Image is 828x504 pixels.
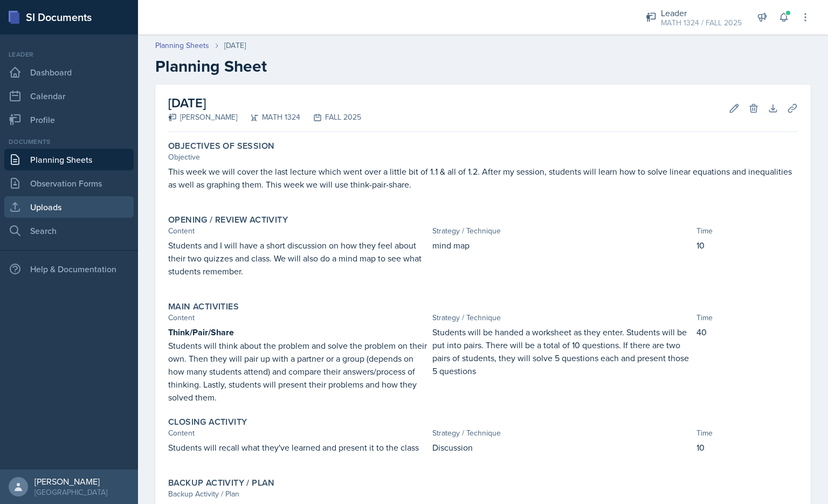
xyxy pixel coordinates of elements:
a: Search [4,220,134,241]
strong: Think/Pair/Share [168,326,234,339]
p: Students will recall what they've learned and present it to the class [168,441,428,454]
div: Leader [661,6,742,19]
label: Objectives of Session [168,141,274,151]
a: Planning Sheets [4,149,134,170]
h2: Planning Sheet [155,57,811,76]
div: MATH 1324 / FALL 2025 [661,17,742,29]
label: Opening / Review Activity [168,215,288,225]
a: Dashboard [4,61,134,83]
p: 10 [696,239,798,252]
p: This week we will cover the last lecture which went over a little bit of 1.1 & all of 1.2. After ... [168,165,798,191]
a: Uploads [4,196,134,218]
a: Planning Sheets [155,40,209,51]
div: [GEOGRAPHIC_DATA] [34,487,107,498]
div: Strategy / Technique [432,225,692,237]
label: Main Activities [168,301,239,312]
label: Closing Activity [168,417,247,427]
p: Students will be handed a worksheet as they enter. Students will be put into pairs. There will be... [432,326,692,377]
p: Discussion [432,441,692,454]
div: Content [168,427,428,439]
div: Leader [4,50,134,59]
p: mind map [432,239,692,252]
a: Profile [4,109,134,130]
div: MATH 1324 [237,112,300,123]
p: 40 [696,326,798,339]
div: Strategy / Technique [432,427,692,439]
div: Time [696,427,798,439]
div: Content [168,225,428,237]
div: Content [168,312,428,323]
a: Observation Forms [4,172,134,194]
div: Time [696,312,798,323]
p: 10 [696,441,798,454]
div: Strategy / Technique [432,312,692,323]
h2: [DATE] [168,93,361,113]
div: [PERSON_NAME] [34,476,107,487]
div: Documents [4,137,134,147]
div: FALL 2025 [300,112,361,123]
label: Backup Activity / Plan [168,478,275,488]
div: Objective [168,151,798,163]
a: Calendar [4,85,134,107]
div: [DATE] [224,40,246,51]
div: [PERSON_NAME] [168,112,237,123]
p: Students will think about the problem and solve the problem on their own. Then they will pair up ... [168,339,428,404]
div: Backup Activity / Plan [168,488,798,500]
div: Time [696,225,798,237]
div: Help & Documentation [4,258,134,280]
p: Students and I will have a short discussion on how they feel about their two quizzes and class. W... [168,239,428,278]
